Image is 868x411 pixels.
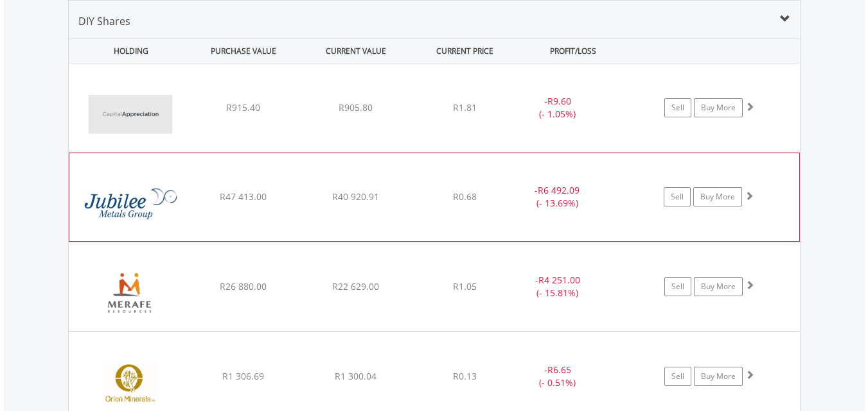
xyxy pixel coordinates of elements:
[664,277,691,296] a: Sell
[453,190,477,203] span: R0.68
[453,370,477,382] span: R0.13
[538,184,580,196] span: R6 492.09
[664,98,691,117] a: Sell
[75,258,186,328] img: EQU.ZA.MRF.png
[332,190,379,203] span: R40 920.91
[189,39,299,63] div: PURCHASE VALUE
[413,39,515,63] div: CURRENT PRICE
[335,370,376,382] span: R1 300.04
[518,39,628,63] div: PROFIT/LOSS
[694,277,743,296] a: Buy More
[547,95,571,107] span: R9.60
[339,101,373,113] span: R905.80
[226,101,260,113] span: R915.40
[301,39,411,63] div: CURRENT VALUE
[78,14,130,28] span: DIY Shares
[220,190,267,203] span: R47 413.00
[547,364,571,376] span: R6.65
[453,280,477,292] span: R1.05
[222,370,264,382] span: R1 306.69
[69,39,186,63] div: HOLDING
[694,367,743,386] a: Buy More
[75,80,186,149] img: EQU.ZA.CTA.png
[76,169,186,237] img: EQU.ZA.JBL.png
[694,98,743,117] a: Buy More
[664,367,691,386] a: Sell
[693,187,742,206] a: Buy More
[509,95,607,121] div: - (- 1.05%)
[538,274,580,286] span: R4 251.00
[220,280,267,292] span: R26 880.00
[509,364,607,389] div: - (- 0.51%)
[509,184,605,210] div: - (- 13.69%)
[453,101,477,113] span: R1.81
[509,274,607,299] div: - (- 15.81%)
[332,280,379,292] span: R22 629.00
[664,187,691,206] a: Sell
